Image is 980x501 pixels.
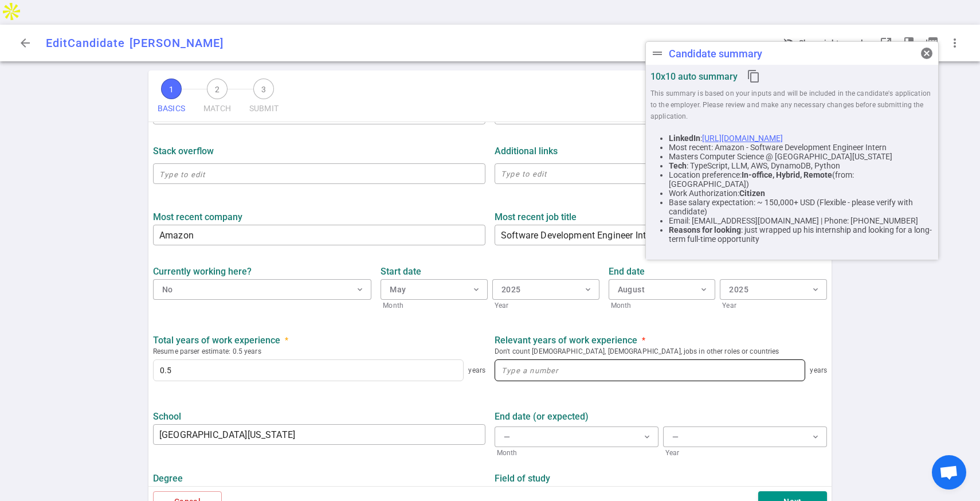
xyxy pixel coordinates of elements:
i: picture_as_pdf [925,36,939,50]
span: expand_more [642,432,652,441]
strong: Additional links [495,146,558,156]
button: Open PDF in a popup [920,32,943,54]
span: 1 [161,79,182,99]
input: Type to edit [153,226,485,244]
label: Start date [381,266,599,277]
button: 2025 [492,279,599,300]
span: Year [663,447,827,459]
strong: Relevant years of work experience [495,335,637,346]
label: Currently working here? [153,266,371,277]
button: No [153,279,371,300]
i: visibility_off [783,37,794,49]
span: years [810,365,827,376]
button: Open LinkedIn as a popup [875,32,897,54]
span: launch [879,36,893,50]
label: Most recent company [153,212,485,222]
span: Month [495,447,658,459]
button: Go back [14,32,37,54]
span: expand_more [699,285,708,294]
button: 2MATCH [199,75,236,122]
strong: Stack Overflow [153,146,214,156]
span: 3 [253,79,274,99]
button: 1BASICS [153,75,190,122]
span: cancel [920,46,934,60]
span: years [468,365,485,376]
span: Year [492,300,599,311]
span: arrow_back [18,36,32,50]
span: Resume parser estimate: 0.5 years [153,346,485,357]
span: drag_handle [650,46,664,60]
button: — [495,426,658,447]
span: Edit Candidate [46,36,125,50]
div: — [504,430,510,444]
strong: Total years of work experience [153,335,280,346]
label: School [153,411,485,422]
input: Type to edit [153,165,485,183]
label: Most recent job title [495,212,827,222]
span: [PERSON_NAME] [130,36,224,50]
div: Open chat [932,455,966,490]
span: expand_more [355,285,364,294]
strong: Field of study [495,473,550,484]
span: Month [381,300,488,311]
button: 3SUBMIT [245,75,283,122]
span: SUBMIT [249,99,279,118]
span: expand_more [583,285,593,294]
button: August [609,279,716,300]
input: Type a number [495,360,805,381]
div: — [672,430,679,444]
span: expand_more [811,432,820,441]
div: Candidate summary [669,48,762,60]
span: Year [720,300,827,311]
strong: Degree [153,473,183,484]
span: Don't count [DEMOGRAPHIC_DATA], [DEMOGRAPHIC_DATA], jobs in other roles or countries [495,346,827,357]
span: MATCH [203,99,231,118]
button: May [381,279,488,300]
span: expand_more [472,285,481,294]
button: 2025 [720,279,827,300]
span: 2 [207,79,228,99]
label: End date (or expected) [495,411,827,422]
button: Open resume highlights in a popup [897,32,920,54]
textarea: Software Development Engineer Intern [501,229,821,242]
span: BASICS [158,99,185,118]
button: — [663,426,827,447]
input: Type a number [154,360,463,381]
span: more_vert [948,36,962,50]
span: Month [609,300,716,311]
span: expand_more [811,285,820,294]
label: End date [609,266,827,277]
input: Type to edit [153,425,485,444]
span: book [902,36,916,50]
button: visibility_offShow right panel [778,33,870,54]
